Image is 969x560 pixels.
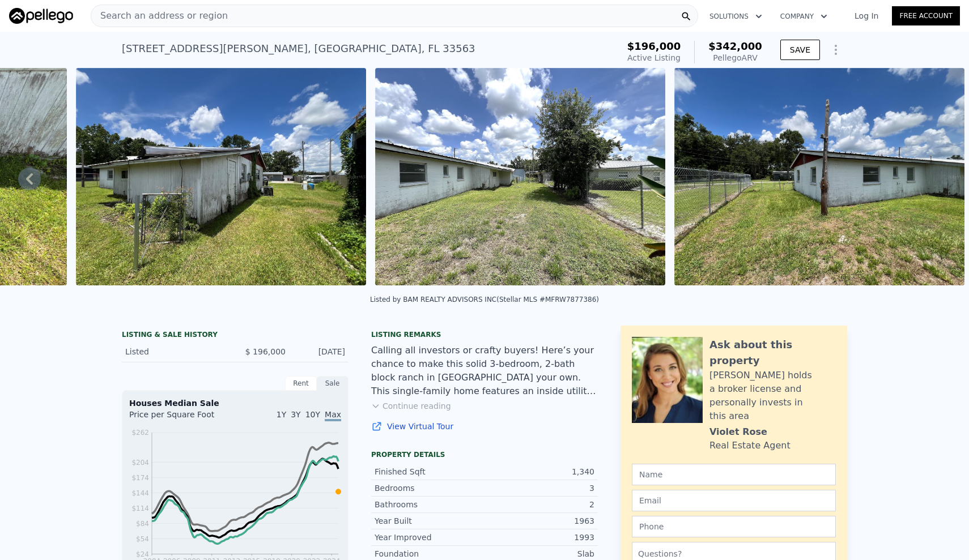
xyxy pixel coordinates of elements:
span: Search an address or region [91,9,228,23]
img: Pellego [9,8,73,24]
tspan: $174 [131,474,149,482]
span: 3Y [291,410,300,419]
img: Sale: 167151966 Parcel: 49333495 [674,68,964,285]
span: $196,000 [627,40,681,52]
button: Show Options [824,39,847,61]
div: Listing remarks [371,330,598,339]
span: Max [325,410,341,421]
input: Email [632,490,836,511]
input: Phone [632,516,836,537]
tspan: $204 [131,459,149,467]
div: Year Built [375,515,484,527]
div: LISTING & SALE HISTORY [122,330,348,341]
div: Sale [317,376,348,391]
div: [PERSON_NAME] holds a broker license and personally invests in this area [709,369,836,423]
tspan: $24 [136,550,149,558]
tspan: $262 [131,429,149,437]
div: Pellego ARV [708,52,762,63]
tspan: $114 [131,505,149,512]
button: SAVE [780,40,820,60]
div: Finished Sqft [375,466,484,477]
div: 1963 [484,515,594,527]
a: Free Account [892,6,960,25]
tspan: $144 [131,489,149,497]
button: Solutions [700,6,771,27]
div: Listed [125,346,226,357]
div: Foundation [375,548,484,559]
span: Active Listing [627,53,681,62]
span: $ 196,000 [245,347,286,356]
div: Violet Rose [709,425,767,439]
div: Real Estate Agent [709,439,790,452]
div: Property details [371,450,598,459]
div: Slab [484,548,594,559]
div: Ask about this property [709,337,836,369]
img: Sale: 167151966 Parcel: 49333495 [76,68,366,285]
div: 1993 [484,532,594,543]
input: Name [632,464,836,485]
button: Company [771,6,836,27]
div: Price per Square Foot [129,409,235,427]
div: 3 [484,482,594,494]
div: Listed by BAM REALTY ADVISORS INC (Stellar MLS #MFRW7877386) [370,296,599,303]
div: 2 [484,499,594,510]
div: [STREET_ADDRESS][PERSON_NAME] , [GEOGRAPHIC_DATA] , FL 33563 [122,41,475,57]
a: Log In [841,10,892,22]
div: Year Improved [375,532,484,543]
a: View Virtual Tour [371,421,598,432]
div: Bathrooms [375,499,484,510]
tspan: $84 [136,520,149,528]
span: $342,000 [708,40,762,52]
tspan: $54 [136,535,149,543]
div: Houses Median Sale [129,397,341,409]
div: [DATE] [295,346,345,357]
div: Bedrooms [375,482,484,494]
span: 1Y [277,410,286,419]
div: Calling all investors or crafty buyers! Here’s your chance to make this solid 3-bedroom, 2-bath b... [371,344,598,398]
span: 10Y [305,410,320,419]
img: Sale: 167151966 Parcel: 49333495 [375,68,665,285]
div: 1,340 [484,466,594,477]
div: Rent [285,376,317,391]
button: Continue reading [371,400,451,412]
